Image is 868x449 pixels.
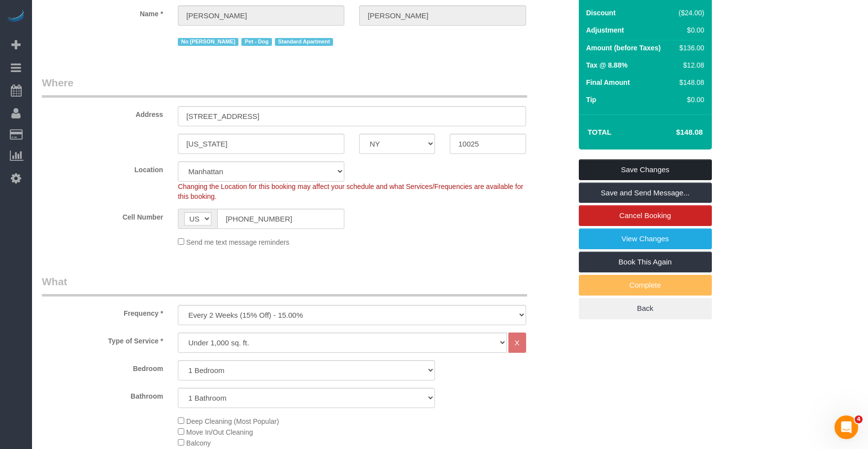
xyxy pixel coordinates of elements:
[34,305,170,318] label: Frequency *
[675,8,704,18] div: ($24.00)
[675,43,704,53] div: $136.00
[586,43,661,53] label: Amount (before Taxes)
[178,5,344,26] input: First Name
[855,415,863,423] span: 4
[186,439,211,447] span: Balcony
[42,75,527,98] legend: Where
[241,38,271,46] span: Pet - Dog
[675,60,704,70] div: $12.08
[34,5,170,19] label: Name *
[34,106,170,119] label: Address
[6,10,26,24] img: Automaid Logo
[178,134,344,154] input: City
[579,183,712,203] a: Save and Send Message...
[586,95,597,105] label: Tip
[34,333,170,346] label: Type of Service *
[34,209,170,222] label: Cell Number
[579,298,712,319] a: Back
[34,161,170,175] label: Location
[186,428,253,436] span: Move In/Out Cleaning
[34,360,170,374] label: Bedroom
[675,77,704,87] div: $148.08
[675,95,704,105] div: $0.00
[579,252,712,272] a: Book This Again
[579,159,712,180] a: Save Changes
[586,77,630,87] label: Final Amount
[450,134,526,154] input: Zip Code
[34,388,170,401] label: Bathroom
[835,415,858,439] iframe: Intercom live chat
[579,228,712,249] a: View Changes
[42,274,527,297] legend: What
[186,417,279,425] span: Deep Cleaning (Most Popular)
[588,128,612,136] strong: Total
[178,38,238,46] span: No [PERSON_NAME]
[178,183,523,200] span: Changing the Location for this booking may affect your schedule and what Services/Frequencies are...
[586,60,628,70] label: Tax @ 8.88%
[359,5,526,26] input: Last Name
[586,25,624,35] label: Adjustment
[275,38,334,46] span: Standard Apartment
[579,205,712,226] a: Cancel Booking
[186,238,289,246] span: Send me text message reminders
[217,209,344,229] input: Cell Number
[646,128,702,137] h4: $148.08
[675,25,704,35] div: $0.00
[586,8,616,18] label: Discount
